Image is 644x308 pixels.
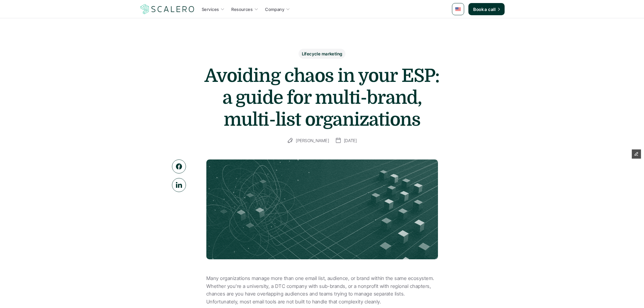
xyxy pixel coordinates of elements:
[200,65,444,131] h1: Avoiding chaos in your ESP: a guide for multi-brand, multi-list organizations
[139,3,195,15] img: Scalero company logotype
[206,159,438,259] img: Created with Sora
[632,149,641,159] button: Edit Framer Content
[231,6,253,12] p: Resources
[296,137,329,144] p: [PERSON_NAME]
[202,6,219,12] p: Services
[473,6,495,12] p: Book a call
[344,137,357,144] p: [DATE]
[265,6,284,12] p: Company
[468,3,505,15] a: Book a call
[139,4,195,15] a: Scalero company logotype
[302,51,342,57] p: Lifecycle marketing
[623,287,638,302] iframe: gist-messenger-bubble-iframe
[206,275,438,306] p: Many organizations manage more than one email list, audience, or brand within the same ecosystem....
